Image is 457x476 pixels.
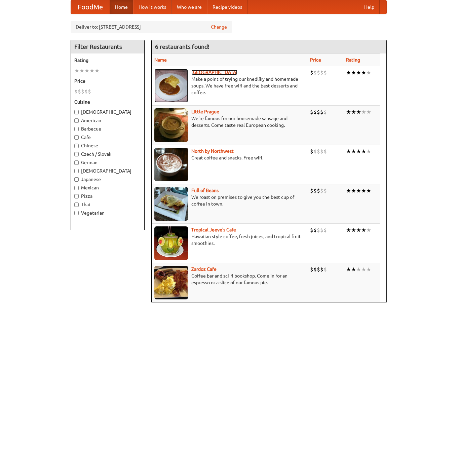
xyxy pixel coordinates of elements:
[154,148,188,181] img: north.jpg
[155,43,210,50] ng-pluralize: 6 restaurants found!
[323,148,327,155] li: $
[89,67,94,74] li: ★
[84,88,88,95] li: $
[133,0,172,14] a: How it works
[313,226,317,234] li: $
[356,226,361,234] li: ★
[74,176,141,183] label: Japanese
[74,211,79,215] input: Vegetarian
[310,69,313,76] li: $
[154,187,188,221] img: beans.jpg
[310,226,313,234] li: $
[346,226,351,234] li: ★
[81,88,84,95] li: $
[317,148,320,155] li: $
[94,67,100,74] li: ★
[351,69,356,76] li: ★
[366,226,371,234] li: ★
[310,187,313,194] li: $
[366,148,371,155] li: ★
[74,203,79,207] input: Thai
[191,266,217,272] a: Zardoz Cafe
[74,67,79,74] li: ★
[323,187,327,194] li: $
[191,227,236,232] b: Tropical Jeeve's Cafe
[320,69,323,76] li: $
[207,0,247,14] a: Recipe videos
[74,57,141,64] h5: Rating
[346,266,351,273] li: ★
[346,108,351,116] li: ★
[356,108,361,116] li: ★
[74,110,79,114] input: [DEMOGRAPHIC_DATA]
[191,148,234,154] a: North by Northwest
[74,169,79,173] input: [DEMOGRAPHIC_DATA]
[154,154,305,161] p: Great coffee and snacks. Free wifi.
[313,266,317,273] li: $
[320,187,323,194] li: $
[172,0,207,14] a: Who we are
[313,187,317,194] li: $
[74,177,79,182] input: Japanese
[74,135,79,140] input: Cafe
[346,187,351,194] li: ★
[361,148,366,155] li: ★
[79,67,84,74] li: ★
[74,168,141,174] label: [DEMOGRAPHIC_DATA]
[361,69,366,76] li: ★
[351,148,356,155] li: ★
[154,272,305,286] p: Coffee bar and sci-fi bookshop. Come in for an espresso or a slice of our famous pie.
[74,159,141,166] label: German
[74,160,79,165] input: German
[346,57,360,63] a: Rating
[88,88,91,95] li: $
[317,226,320,234] li: $
[191,109,219,114] a: Little Prague
[74,117,141,124] label: American
[313,148,317,155] li: $
[74,127,79,131] input: Barbecue
[74,125,141,132] label: Barbecue
[211,24,227,30] a: Change
[191,188,219,193] a: Full of Beans
[323,69,327,76] li: $
[361,108,366,116] li: ★
[74,184,141,191] label: Mexican
[71,0,110,14] a: FoodMe
[74,201,141,208] label: Thai
[351,108,356,116] li: ★
[154,226,188,260] img: jeeves.jpg
[74,142,141,149] label: Chinese
[78,88,81,95] li: $
[313,108,317,116] li: $
[351,266,356,273] li: ★
[154,69,188,103] img: czechpoint.jpg
[361,266,366,273] li: ★
[74,99,141,105] h5: Cuisine
[320,226,323,234] li: $
[310,148,313,155] li: $
[351,187,356,194] li: ★
[361,187,366,194] li: ★
[310,57,321,63] a: Price
[317,69,320,76] li: $
[320,148,323,155] li: $
[154,57,167,63] a: Name
[191,70,237,75] a: [GEOGRAPHIC_DATA]
[366,266,371,273] li: ★
[74,78,141,84] h5: Price
[110,0,133,14] a: Home
[351,226,356,234] li: ★
[71,40,144,53] h4: Filter Restaurants
[310,266,313,273] li: $
[323,266,327,273] li: $
[74,152,79,156] input: Czech / Slovak
[74,193,141,199] label: Pizza
[346,69,351,76] li: ★
[317,108,320,116] li: $
[366,108,371,116] li: ★
[366,187,371,194] li: ★
[346,148,351,155] li: ★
